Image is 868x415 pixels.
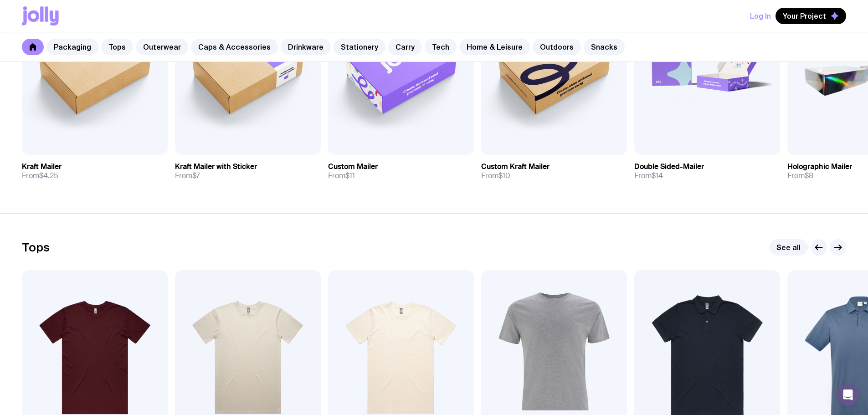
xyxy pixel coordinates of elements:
h3: Custom Mailer [328,162,378,171]
span: From [22,171,58,180]
div: Open Intercom Messenger [837,384,859,406]
h3: Custom Kraft Mailer [481,162,550,171]
a: Snacks [584,39,625,55]
h2: Tops [22,241,50,254]
span: From [634,171,663,180]
span: $7 [192,171,200,180]
a: Custom Kraft MailerFrom$10 [481,155,627,188]
span: From [787,171,813,180]
h3: Kraft Mailer with Sticker [175,162,257,171]
a: Double Sided-MailerFrom$14 [634,155,780,188]
span: From [481,171,510,180]
a: Packaging [46,39,98,55]
a: Tech [425,39,457,55]
a: Kraft Mailer with StickerFrom$7 [175,155,321,188]
a: Outdoors [533,39,581,55]
h3: Kraft Mailer [22,162,62,171]
span: From [175,171,200,180]
a: Tops [101,39,133,55]
span: Your Project [783,11,826,20]
span: $8 [805,171,813,180]
span: $4.25 [39,171,58,180]
span: $10 [498,171,510,180]
a: Home & Leisure [459,39,530,55]
a: See all [769,239,808,256]
button: Log In [750,8,771,24]
span: From [328,171,355,180]
a: Outerwear [136,39,188,55]
a: Drinkware [281,39,331,55]
span: $11 [345,171,355,180]
a: Kraft MailerFrom$4.25 [22,155,168,188]
span: $14 [652,171,663,180]
a: Caps & Accessories [191,39,278,55]
a: Carry [388,39,422,55]
a: Custom MailerFrom$11 [328,155,474,188]
h3: Double Sided-Mailer [634,162,704,171]
h3: Holographic Mailer [787,162,852,171]
button: Your Project [776,8,846,24]
a: Stationery [334,39,385,55]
